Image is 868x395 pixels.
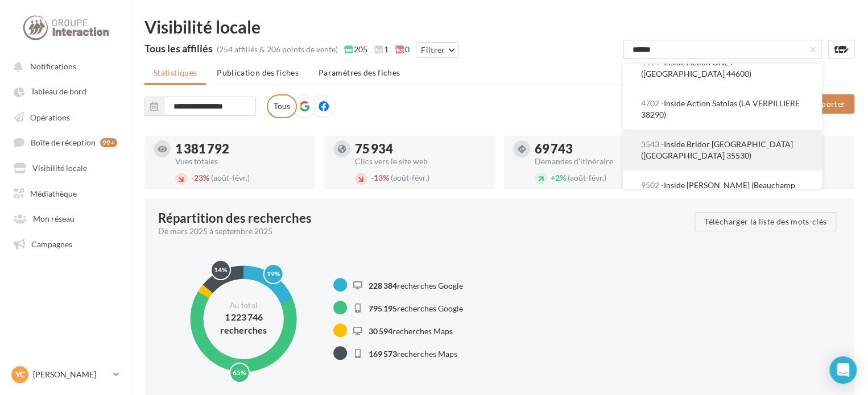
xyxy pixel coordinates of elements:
span: (août-févr.) [391,173,429,182]
span: Mon réseau [33,214,75,223]
span: Inside [PERSON_NAME] (Beauchamp 95250) [641,180,795,201]
p: [PERSON_NAME] [33,369,109,380]
span: Visibilité locale [32,163,87,173]
span: 1 [374,44,388,55]
span: 0 [395,44,410,55]
span: 205 [344,44,367,55]
button: Filtrer [416,42,459,58]
span: 169 573 [369,348,397,358]
a: Boîte de réception 99+ [7,131,124,152]
span: recherches Maps [369,348,457,358]
span: Boîte de réception [31,138,96,147]
span: 9502 - [641,180,664,190]
span: Paramètres des fiches [319,68,400,77]
div: Clics vers le site web [355,157,486,165]
button: 4414 -Inside Action ONET ([GEOGRAPHIC_DATA] 44600) [623,48,822,89]
label: Tous [267,94,297,118]
span: Médiathèque [30,188,77,198]
button: Exporter [803,94,854,114]
span: recherches Maps [369,326,453,335]
span: Tableau de bord [31,87,86,97]
span: 795 195 [369,303,397,313]
div: De mars 2025 à septembre 2025 [158,226,685,237]
a: Médiathèque [7,182,124,203]
span: Inside Action Satolas (LA VERPILLIERE 38290) [641,98,800,119]
span: 30 594 [369,326,392,335]
span: Publication des fiches [217,68,299,77]
a: Mon réseau [7,207,124,228]
span: 23% [191,173,209,182]
span: + [551,173,555,182]
a: YC [PERSON_NAME] [9,364,122,385]
span: 228 384 [369,280,397,290]
div: (254 affiliés & 206 points de vente) [217,44,338,55]
a: Campagnes [7,233,124,253]
button: 4702 -Inside Action Satolas (LA VERPILLIERE 38290) [623,89,822,130]
span: YC [15,369,25,380]
div: Tous les affiliés [144,43,213,53]
a: Visibilité locale [7,157,124,177]
span: Notifications [30,61,76,71]
span: Campagnes [31,239,72,248]
button: 9502 -Inside [PERSON_NAME] (Beauchamp 95250) [623,171,822,211]
span: Opérations [30,112,70,122]
button: Notifications [7,56,119,76]
span: 2% [551,173,566,182]
a: Tableau de bord [7,81,124,101]
span: recherches Google [369,280,463,290]
span: 13% [371,173,389,182]
div: 75 934 [355,143,486,155]
div: 99+ [100,138,117,147]
span: (août-févr.) [568,173,606,182]
button: 3543 -Inside Bridor [GEOGRAPHIC_DATA] ([GEOGRAPHIC_DATA] 35530) [623,130,822,171]
a: Opérations [7,106,124,127]
div: Répartition des recherches [158,212,312,224]
span: 3543 - [641,139,664,149]
div: Open Intercom Messenger [829,356,857,384]
button: Télécharger la liste des mots-clés [695,212,836,231]
div: Demandes d'itinéraire [535,157,666,165]
span: Inside Bridor [GEOGRAPHIC_DATA] ([GEOGRAPHIC_DATA] 35530) [641,139,793,160]
span: (août-févr.) [211,173,250,182]
span: 4702 - [641,98,664,108]
span: - [191,173,194,182]
span: recherches Google [369,303,463,313]
div: 69 743 [535,143,666,155]
div: 1 381 792 [175,143,306,155]
div: Vues totales [175,157,306,165]
span: - [371,173,374,182]
div: Visibilité locale [144,18,854,35]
